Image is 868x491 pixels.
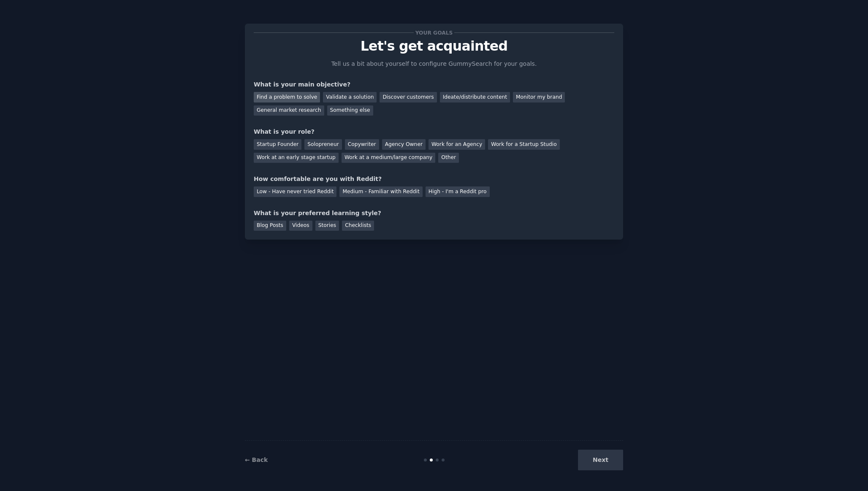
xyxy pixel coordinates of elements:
div: Checklists [342,221,374,231]
div: Stories [315,221,339,231]
div: Startup Founder [254,139,301,150]
div: Work for a Startup Studio [488,139,559,150]
div: Ideate/distribute content [440,92,510,103]
div: Work at a medium/large company [342,153,435,163]
span: Your goals [414,28,454,37]
div: Find a problem to solve [254,92,320,103]
div: Discover customers [380,92,437,103]
div: Videos [289,221,312,231]
div: What is your role? [254,127,614,136]
div: General market research [254,105,324,116]
div: Monitor my brand [513,92,565,103]
p: Tell us a bit about yourself to configure GummySearch for your goals. [328,59,540,68]
div: Blog Posts [254,221,286,231]
div: Something else [327,105,373,116]
a: ← Back [245,456,268,463]
div: What is your main objective? [254,80,614,89]
div: High - I'm a Reddit pro [426,186,490,197]
div: Medium - Familiar with Reddit [339,186,422,197]
p: Let's get acquainted [254,39,614,54]
div: Solopreneur [304,139,342,150]
div: How comfortable are you with Reddit? [254,175,614,183]
div: Validate a solution [323,92,377,103]
div: Work for an Agency [429,139,485,150]
div: Copywriter [345,139,379,150]
div: Other [438,153,459,163]
div: Agency Owner [382,139,426,150]
div: What is your preferred learning style? [254,209,614,218]
div: Work at an early stage startup [254,153,339,163]
div: Low - Have never tried Reddit [254,186,336,197]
